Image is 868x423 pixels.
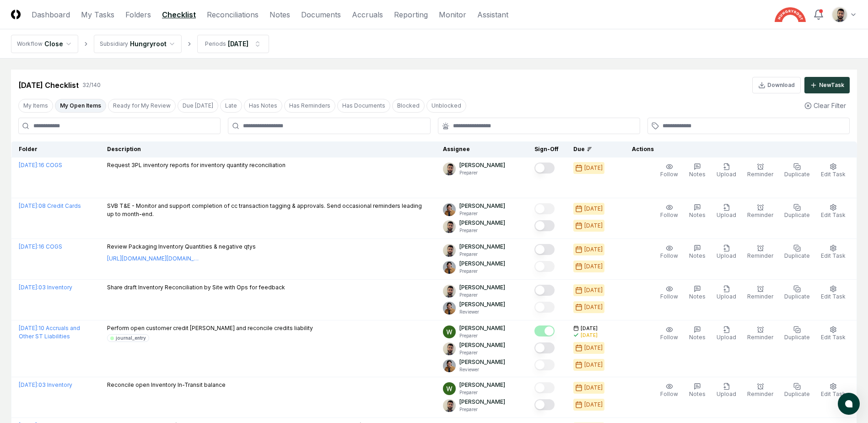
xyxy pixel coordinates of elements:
[19,381,38,388] span: [DATE] :
[819,202,847,221] button: Edit Task
[301,9,341,20] a: Documents
[775,7,806,22] img: Hungryroot logo
[819,243,847,262] button: Edit Task
[687,381,707,400] button: Notes
[660,334,678,341] span: Follow
[819,283,847,303] button: Edit Task
[11,10,21,19] img: Logo
[689,293,706,300] span: Notes
[443,359,456,372] img: ACg8ocIj8Ed1971QfF93IUVvJX6lPm3y0CRToLvfAg4p8TYQk6NAZIo=s96-c
[443,261,456,274] img: ACg8ocIj8Ed1971QfF93IUVvJX6lPm3y0CRToLvfAg4p8TYQk6NAZIo=s96-c
[584,344,603,352] div: [DATE]
[459,169,505,176] p: Preparer
[207,9,259,20] a: Reconciliations
[717,252,736,259] span: Upload
[107,202,428,218] p: SVB T&E - Monitor and support completion of cc transaction tagging & approvals. Send occasional r...
[459,251,505,258] p: Preparer
[220,99,242,113] button: Late
[784,334,810,341] span: Duplicate
[19,202,38,209] span: [DATE] :
[116,335,146,342] div: journal_entry
[784,171,810,178] span: Duplicate
[426,99,466,113] button: Unblocked
[352,9,383,20] a: Accruals
[747,334,773,341] span: Reminder
[660,390,678,397] span: Follow
[443,302,456,315] img: ACg8ocIj8Ed1971QfF93IUVvJX6lPm3y0CRToLvfAg4p8TYQk6NAZIo=s96-c
[19,325,80,340] a: [DATE]:10 Accruals and Other ST Liabilities
[584,245,603,254] div: [DATE]
[534,302,555,313] button: Mark complete
[19,284,72,291] a: [DATE]:03 Inventory
[108,99,176,113] button: Ready for My Review
[581,325,598,332] span: [DATE]
[784,252,810,259] span: Duplicate
[443,382,456,395] img: ACg8ocIK_peNeqvot3Ahh9567LsVhi0q3GD2O_uFDzmfmpbAfkCWeQ=s96-c
[584,361,603,369] div: [DATE]
[534,285,555,296] button: Mark complete
[745,243,775,262] button: Reminder
[244,99,282,113] button: Has Notes
[715,324,738,343] button: Upload
[459,268,505,275] p: Preparer
[55,99,106,113] button: My Open Items
[534,261,555,272] button: Mark complete
[715,381,738,400] button: Upload
[660,171,678,178] span: Follow
[782,161,812,180] button: Duplicate
[19,325,38,331] span: [DATE] :
[660,293,678,300] span: Follow
[107,381,226,389] p: Reconcile open Inventory In-Transit balance
[18,99,53,113] button: My Items
[745,381,775,400] button: Reminder
[745,324,775,343] button: Reminder
[197,35,269,53] button: Periods[DATE]
[687,324,707,343] button: Notes
[584,164,603,172] div: [DATE]
[717,293,736,300] span: Upload
[715,243,738,262] button: Upload
[459,324,505,332] p: [PERSON_NAME]
[832,7,847,22] img: d09822cc-9b6d-4858-8d66-9570c114c672_214030b4-299a-48fd-ad93-fc7c7aef54c6.png
[459,210,505,217] p: Preparer
[819,161,847,180] button: Edit Task
[459,202,505,210] p: [PERSON_NAME]
[534,382,555,393] button: Mark complete
[477,9,508,20] a: Assistant
[459,227,505,234] p: Preparer
[527,141,566,157] th: Sign-Off
[107,283,285,292] p: Share draft Inventory Reconciliation by Site with Ops for feedback
[107,243,256,251] p: Review Packaging Inventory Quantities & negative qtys
[581,332,598,339] div: [DATE]
[443,325,456,338] img: ACg8ocIK_peNeqvot3Ahh9567LsVhi0q3GD2O_uFDzmfmpbAfkCWeQ=s96-c
[459,219,505,227] p: [PERSON_NAME]
[459,341,505,349] p: [PERSON_NAME]
[125,9,151,20] a: Folders
[459,283,505,292] p: [PERSON_NAME]
[284,99,335,113] button: Has Reminders
[689,252,706,259] span: Notes
[821,171,846,178] span: Edit Task
[584,303,603,311] div: [DATE]
[162,9,196,20] a: Checklist
[392,99,425,113] button: Blocked
[178,99,218,113] button: Due Today
[658,243,680,262] button: Follow
[459,292,505,298] p: Preparer
[443,285,456,298] img: d09822cc-9b6d-4858-8d66-9570c114c672_214030b4-299a-48fd-ad93-fc7c7aef54c6.png
[436,141,527,157] th: Assignee
[459,349,505,356] p: Preparer
[804,77,850,93] button: NewTask
[782,243,812,262] button: Duplicate
[534,342,555,353] button: Mark complete
[658,381,680,400] button: Follow
[19,162,62,168] a: [DATE]:16 COGS
[717,334,736,341] span: Upload
[19,284,38,291] span: [DATE] :
[745,161,775,180] button: Reminder
[107,324,313,332] p: Perform open customer credit [PERSON_NAME] and reconcile credits liability
[782,381,812,400] button: Duplicate
[107,255,199,263] a: [URL][DOMAIN_NAME][DOMAIN_NAME]
[584,262,603,271] div: [DATE]
[819,381,847,400] button: Edit Task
